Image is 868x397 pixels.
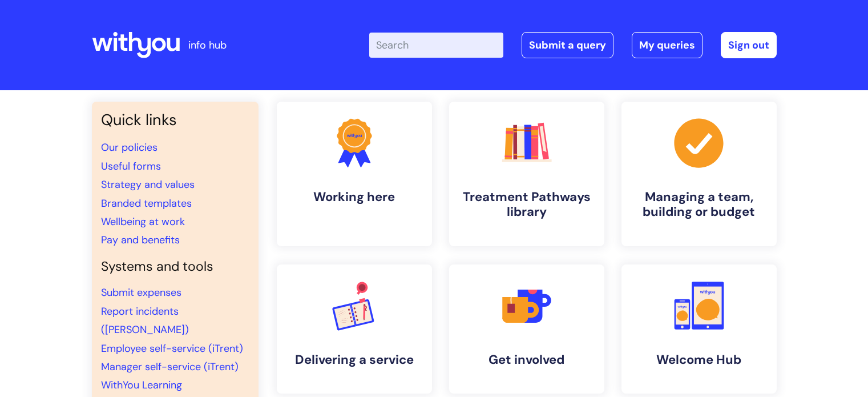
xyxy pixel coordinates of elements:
a: Delivering a service [277,264,432,394]
a: Pay and benefits [101,233,180,247]
a: Wellbeing at work [101,215,185,228]
a: Working here [277,102,432,246]
h4: Treatment Pathways library [458,190,595,220]
a: Useful forms [101,159,161,173]
a: Treatment Pathways library [449,102,604,246]
h4: Managing a team, building or budget [631,190,768,220]
p: info hub [188,36,227,54]
a: Welcome Hub [621,264,777,394]
h3: Quick links [101,111,249,129]
input: Search [369,33,503,58]
a: Manager self-service (iTrent) [101,360,239,374]
a: Strategy and values [101,178,195,191]
a: Submit a query [522,32,613,58]
a: Report incidents ([PERSON_NAME]) [101,304,189,336]
h4: Systems and tools [101,259,249,275]
a: Sign out [721,32,777,58]
a: Submit expenses [101,286,181,299]
a: Get involved [449,264,604,394]
a: Employee self-service (iTrent) [101,342,243,355]
h4: Get involved [458,352,595,367]
h4: Welcome Hub [631,352,768,367]
a: My queries [632,32,703,58]
a: Managing a team, building or budget [621,102,777,246]
a: Branded templates [101,197,192,210]
a: WithYou Learning [101,378,182,392]
a: Our policies [101,141,158,154]
h4: Working here [286,190,423,204]
div: | - [369,32,777,58]
h4: Delivering a service [286,352,423,367]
